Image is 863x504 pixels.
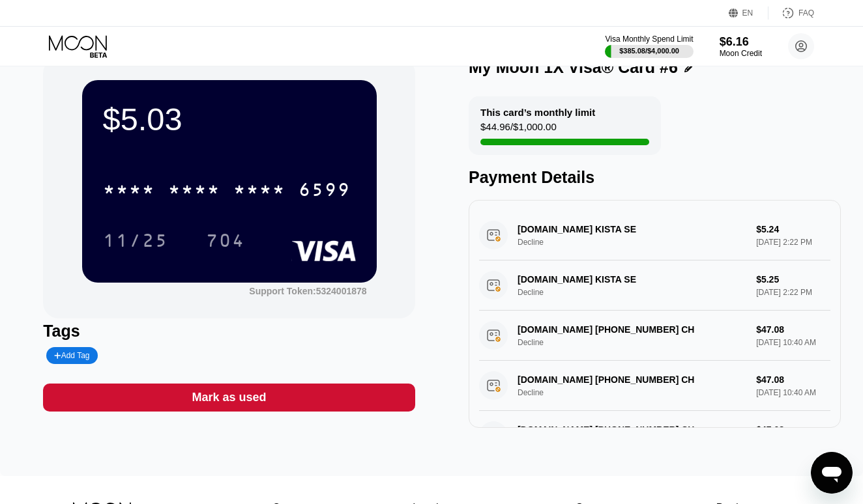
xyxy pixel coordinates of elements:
div: Add Tag [46,347,97,364]
div: 11/25 [103,232,168,253]
div: FAQ [798,8,814,18]
div: $5.03 [103,101,356,137]
div: Visa Monthly Spend Limit [605,35,693,44]
div: My Moon 1X Visa® Card #6 [469,58,678,77]
div: 6599 [299,181,351,202]
div: 704 [196,224,255,257]
div: Add Tag [54,351,89,360]
div: FAQ [768,7,814,20]
iframe: Knapp för att öppna meddelandefönstret [811,452,853,494]
div: Moon Credit [720,49,762,58]
div: 11/25 [93,224,178,257]
div: 704 [206,232,245,253]
div: Mark as used [192,390,267,405]
div: Support Token:5324001878 [249,286,366,296]
div: This card’s monthly limit [480,107,595,118]
div: $6.16 [720,35,762,49]
div: $44.96 / $1,000.00 [480,121,557,139]
div: Mark as used [43,384,415,412]
div: $6.16Moon Credit [720,35,762,58]
div: Support Token: 5324001878 [249,286,366,296]
div: Visa Monthly Spend Limit$385.08/$4,000.00 [605,35,693,58]
div: Tags [43,322,415,341]
div: Payment Details [469,168,841,187]
div: EN [729,7,768,20]
div: EN [742,8,753,18]
div: $385.08 / $4,000.00 [619,47,679,55]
